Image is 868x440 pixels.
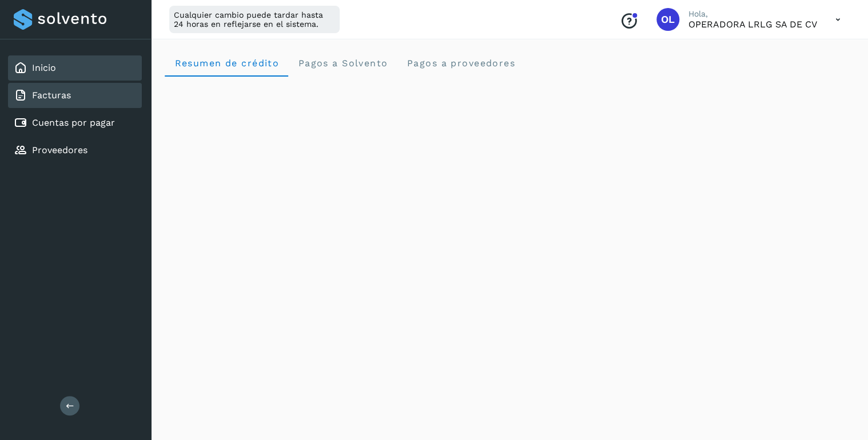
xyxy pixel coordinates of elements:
div: Inicio [8,55,142,81]
a: Facturas [32,90,71,101]
span: Resumen de crédito [174,58,279,69]
div: Cualquier cambio puede tardar hasta 24 horas en reflejarse en el sistema. [169,6,340,33]
a: Cuentas por pagar [32,117,115,128]
div: Facturas [8,83,142,108]
a: Inicio [32,62,56,73]
span: Pagos a proveedores [406,58,515,69]
div: Proveedores [8,138,142,163]
div: Cuentas por pagar [8,110,142,135]
p: OPERADORA LRLG SA DE CV [688,19,817,30]
a: Proveedores [32,145,87,155]
span: Pagos a Solvento [297,58,388,69]
p: Hola, [688,9,817,19]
